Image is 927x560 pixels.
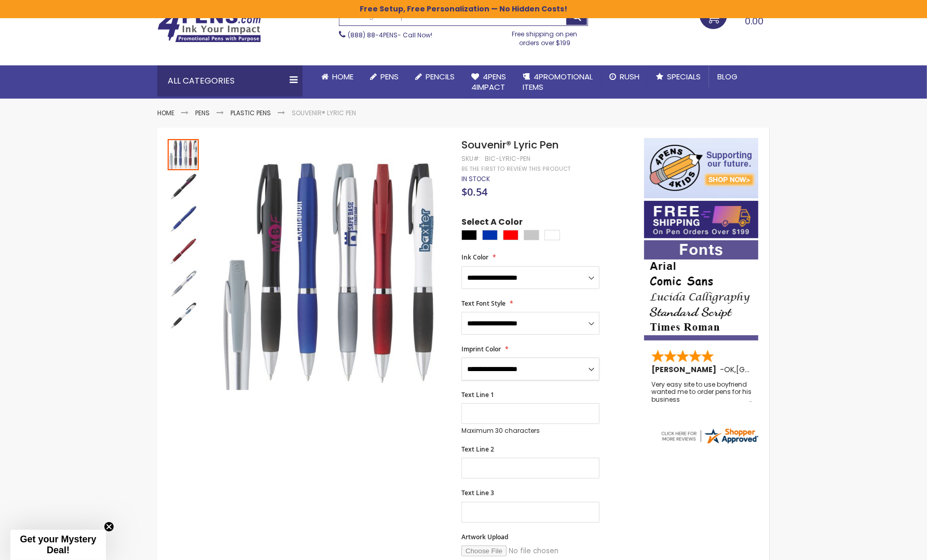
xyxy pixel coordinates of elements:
img: Souvenir® Lyric Pen [210,153,447,390]
div: Souvenir® Lyric Pen [168,235,200,267]
div: Very easy site to use boyfriend wanted me to order pens for his business [651,381,752,403]
a: Home [313,65,362,88]
img: Souvenir® Lyric Pen [168,171,199,202]
span: In stock [461,174,490,183]
span: [GEOGRAPHIC_DATA] [736,364,812,375]
div: Silver [524,230,539,240]
span: Get your Mystery Deal! [20,534,96,555]
a: (888) 88-4PENS [348,31,398,39]
span: Select A Color [461,216,523,230]
a: 4Pens4impact [463,65,514,99]
img: 4Pens Custom Pens and Promotional Products [157,9,261,43]
span: - , [720,364,812,375]
span: OK [724,364,734,375]
span: 4Pens 4impact [471,71,506,92]
span: Pens [380,71,399,82]
span: [PERSON_NAME] [651,364,720,375]
button: Close teaser [104,522,114,532]
a: Be the first to review this product [461,165,570,173]
img: Souvenir® Lyric Pen [168,268,199,299]
a: Rush [601,65,648,88]
div: Free shipping on pen orders over $199 [501,26,589,47]
img: Souvenir® Lyric Pen [168,236,199,267]
div: Blue [482,230,498,240]
p: Maximum 30 characters [461,427,599,435]
span: 0.00 [745,15,764,28]
span: Imprint Color [461,345,501,353]
img: Souvenir® Lyric Pen [168,300,199,331]
img: 4pens.com widget logo [660,427,759,445]
iframe: Google Customer Reviews [841,532,927,560]
div: Bic-Lyric-Pen [485,155,530,163]
img: 4pens 4 kids [644,138,758,198]
a: Home [157,108,174,117]
div: Souvenir® Lyric Pen [168,299,199,331]
div: Souvenir® Lyric Pen [168,267,200,299]
img: Free shipping on orders over $199 [644,201,758,238]
a: Pencils [407,65,463,88]
img: font-personalization-examples [644,240,758,340]
div: Souvenir® Lyric Pen [168,170,200,202]
div: Black [461,230,477,240]
span: 4PROMOTIONAL ITEMS [523,71,593,92]
a: 4PROMOTIONALITEMS [514,65,601,99]
strong: SKU [461,154,481,163]
span: $0.54 [461,185,487,199]
div: All Categories [157,65,303,97]
div: Red [503,230,519,240]
div: Get your Mystery Deal!Close teaser [10,530,106,560]
a: Pens [195,108,210,117]
span: Blog [717,71,738,82]
a: Plastic Pens [230,108,271,117]
li: Souvenir® Lyric Pen [292,109,356,117]
div: White [544,230,560,240]
span: Home [332,71,353,82]
div: Availability [461,175,490,183]
a: Blog [709,65,746,88]
a: 4pens.com certificate URL [660,439,759,447]
span: Text Line 2 [461,445,494,454]
span: Rush [620,71,639,82]
span: Text Font Style [461,299,506,308]
span: Pencils [426,71,455,82]
span: Souvenir® Lyric Pen [461,138,558,152]
span: Text Line 3 [461,488,494,497]
div: Souvenir® Lyric Pen [168,138,200,170]
img: Souvenir® Lyric Pen [168,203,199,235]
a: Pens [362,65,407,88]
span: Specials [667,71,701,82]
span: Artwork Upload [461,532,508,541]
span: - Call Now! [348,31,432,39]
a: Specials [648,65,709,88]
span: Text Line 1 [461,390,494,399]
span: Ink Color [461,253,488,262]
div: Souvenir® Lyric Pen [168,202,200,235]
